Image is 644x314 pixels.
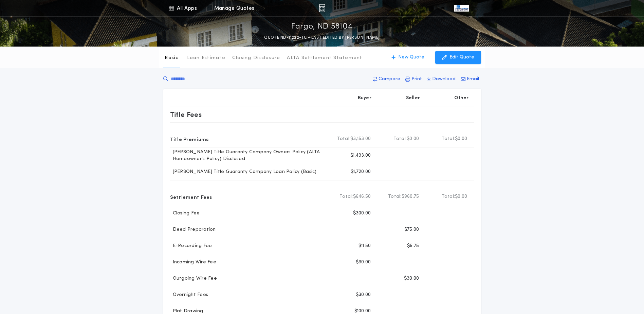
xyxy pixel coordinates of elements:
b: Total: [442,193,455,200]
p: QUOTE ND-11222-TC - LAST EDITED BY [PERSON_NAME] [264,34,380,41]
p: Fargo, ND 58104 [291,21,353,32]
p: $1,720.00 [351,169,371,175]
span: $0.00 [455,193,467,200]
button: New Quote [385,51,431,64]
p: Incoming Wire Fee [170,259,216,266]
p: $300.00 [353,210,371,217]
p: Closing Disclosure [232,55,280,62]
button: Print [403,73,424,85]
b: Total: [339,193,353,200]
p: [PERSON_NAME] Title Guaranty Company Loan Policy (Basic) [170,169,317,175]
p: Closing Fee [170,210,200,217]
span: $0.00 [455,136,467,142]
p: Loan Estimate [187,55,225,62]
button: Email [459,73,481,85]
p: Compare [379,76,400,83]
p: $75.00 [404,226,419,233]
p: E-Recording Fee [170,243,212,249]
p: $30.00 [356,292,371,298]
button: Download [425,73,458,85]
span: $646.50 [353,193,371,200]
img: img [319,4,325,12]
p: Download [432,76,456,83]
button: Edit Quote [435,51,481,64]
button: Compare [371,73,402,85]
p: $30.00 [356,259,371,266]
p: Outgoing Wire Fee [170,275,217,282]
p: Other [454,95,468,102]
b: Total: [388,193,402,200]
p: Deed Preparation [170,226,216,233]
p: New Quote [398,54,424,61]
p: [PERSON_NAME] Title Guaranty Company Owners Policy (ALTA Homeowner's Policy) Disclosed [170,149,328,162]
span: $0.00 [407,136,419,142]
p: $5.75 [407,243,419,249]
p: Title Fees [170,109,202,120]
p: Email [467,76,479,83]
p: ALTA Settlement Statement [287,55,362,62]
p: Basic [165,55,178,62]
span: $960.75 [402,193,419,200]
img: vs-icon [454,5,468,12]
p: $1,433.00 [350,152,371,159]
p: Buyer [358,95,371,102]
b: Total: [337,136,351,142]
p: Settlement Fees [170,191,212,202]
p: Overnight Fees [170,292,208,298]
p: Edit Quote [449,54,474,61]
b: Total: [442,136,455,142]
p: Print [411,76,422,83]
span: $3,153.00 [350,136,371,142]
p: $30.00 [404,275,419,282]
b: Total: [393,136,407,142]
p: Title Premiums [170,134,209,144]
p: Seller [406,95,420,102]
p: $11.50 [358,243,371,249]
